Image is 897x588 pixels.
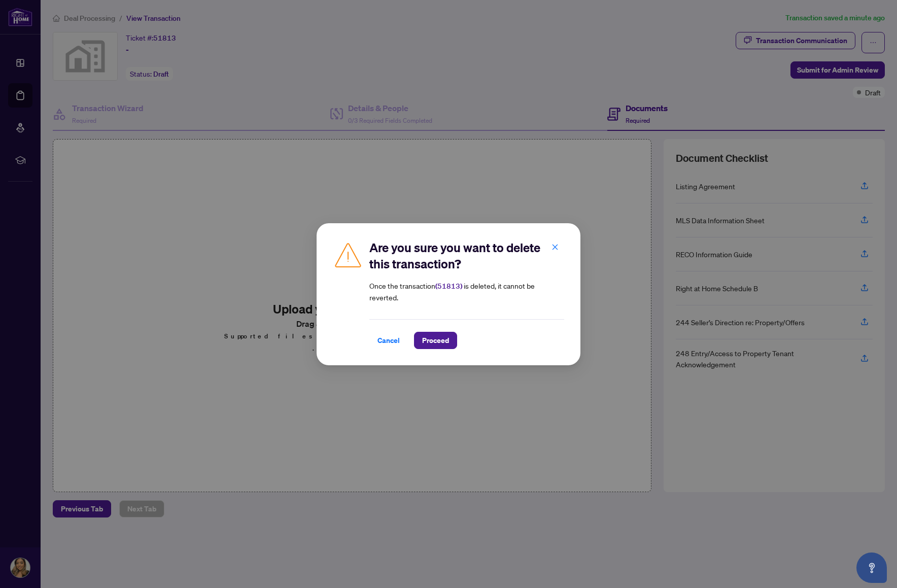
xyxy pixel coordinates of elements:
button: Proceed [414,332,457,349]
strong: ( 51813 ) [435,282,462,291]
span: Cancel [377,332,400,349]
button: Open asap [856,552,887,583]
h2: Are you sure you want to delete this transaction? [369,239,564,272]
button: Cancel [369,332,408,349]
span: close [551,243,559,250]
span: Proceed [422,332,449,349]
article: Once the transaction is deleted, it cannot be reverted. [369,280,564,303]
